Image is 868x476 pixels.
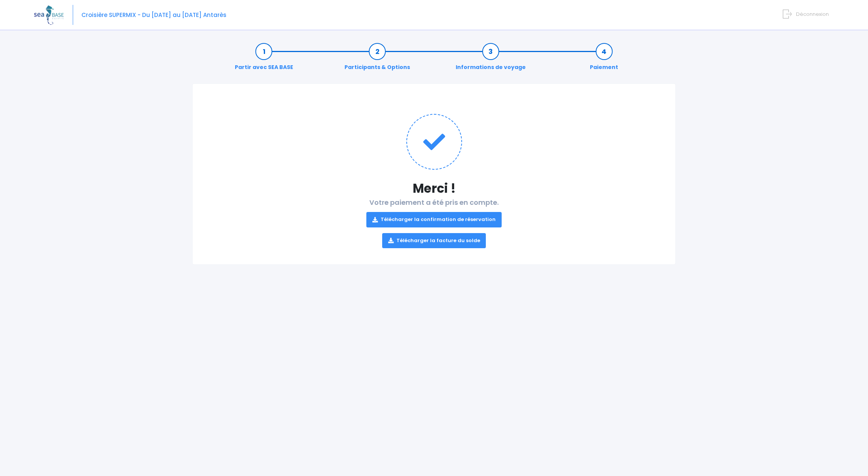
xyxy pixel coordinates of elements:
[452,48,530,71] a: Informations de voyage
[586,48,622,71] a: Paiement
[366,212,502,227] a: Télécharger la confirmation de réservation
[382,233,486,248] a: Télécharger la facture du solde
[81,11,227,19] span: Croisière SUPERMIX - Du [DATE] au [DATE] Antarès
[208,181,660,196] h1: Merci !
[341,48,414,71] a: Participants & Options
[231,48,297,71] a: Partir avec SEA BASE
[796,11,829,18] span: Déconnexion
[208,198,660,248] h2: Votre paiement a été pris en compte.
